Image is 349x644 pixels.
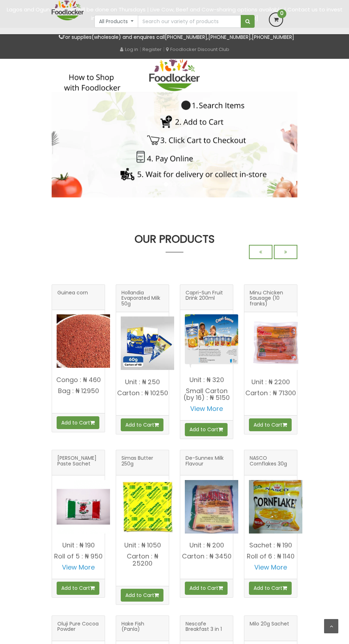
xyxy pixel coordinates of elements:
[52,59,297,197] img: Placing your order is simple as 1-2-3
[121,455,163,470] span: Simas Butter 250g
[62,563,95,572] a: View More
[57,621,99,635] span: Oluji Pure Cocoa Powder
[249,480,302,534] img: NASCO Cornflakes 30g
[57,582,99,594] button: Add to Cart
[244,390,297,397] p: Carton : ₦ 71300
[154,593,159,598] i: Add to cart
[138,15,241,28] input: Search our variety of products
[90,586,95,591] i: Add to cart
[121,589,163,602] button: Add to Cart
[52,387,105,395] p: Bag : ₦ 12950
[218,586,223,591] i: Add to cart
[250,290,292,304] span: Minu Chicken Sausage (10 franks)
[57,480,110,534] img: Gino Tomato Paste Sachet
[57,314,110,368] img: Guinea corn
[52,33,297,41] p: For supplies(wholesale) and enquires call , ,
[249,418,292,431] button: Add to Cart
[186,290,228,304] span: Capri-Sun Fruit Drink 200ml
[166,46,229,53] a: Foodlocker Discount Club
[116,390,169,397] p: Carton : ₦ 10250
[249,582,292,594] button: Add to Cart
[249,316,302,370] img: Minu Chicken Sausage (10 franks)
[244,378,297,386] p: Unit : ₦ 2200
[52,553,105,560] p: Roll of 5 : ₦ 950
[52,542,105,549] p: Unit : ₦ 190
[163,46,165,53] span: |
[244,553,297,560] p: Roll of 6 : ₦ 1140
[185,314,238,368] img: Capri-Sun Fruit Drink 200ml
[52,233,297,245] h3: OUR PRODUCTS
[180,542,233,549] p: Unit : ₦ 200
[180,387,233,402] p: Small Carton (by 16) : ₦ 5150
[186,455,228,470] span: De-Sunnex Milk Flavour
[218,427,223,432] i: Add to cart
[250,455,292,470] span: NASCO Cornflakes 30g
[282,422,287,427] i: Add to cart
[185,480,238,534] img: De-Sunnex Milk Flavour
[52,376,105,383] p: Congo : ₦ 460
[121,621,163,635] span: Hake Fish (Panla)
[142,46,162,53] a: Register
[282,586,287,591] i: Add to cart
[120,46,138,53] a: Log in
[165,34,207,41] a: [PHONE_NUMBER]
[57,455,99,470] span: [PERSON_NAME] Paste Sachet
[250,621,289,635] span: Milo 20g Sachet
[140,46,141,53] span: |
[185,423,228,436] button: Add to Cart
[244,542,297,549] p: Sachet : ₦ 190
[190,404,223,413] a: View More
[121,316,174,370] img: Hollandia Evaporated Milk 50g
[180,376,233,383] p: Unit : ₦ 320
[121,290,163,304] span: Hollandia Evaporated Milk 50g
[57,416,99,429] button: Add to Cart
[186,621,228,635] span: Nescafe Breakfast 3 in 1
[277,9,286,18] span: 0
[180,553,233,560] p: Carton : ₦ 3450
[57,290,88,304] span: Guinea corn
[90,420,95,425] i: Add to cart
[94,15,138,28] button: All Products
[116,378,169,386] p: Unit : ₦ 250
[254,563,287,572] a: View More
[185,582,228,594] button: Add to Cart
[116,542,169,549] p: Unit : ₦ 1050
[121,418,163,431] button: Add to Cart
[208,34,251,41] a: [PHONE_NUMBER]
[154,422,159,427] i: Add to cart
[116,553,169,567] p: Carton : ₦ 25200
[252,34,294,41] a: [PHONE_NUMBER]
[121,480,174,534] img: Simas Butter 250g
